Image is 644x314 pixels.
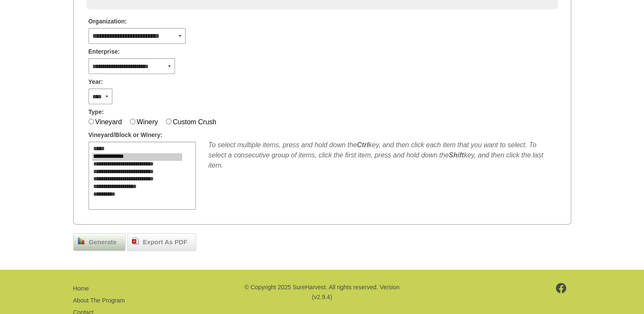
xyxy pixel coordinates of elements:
p: © Copyright 2025 SureHarvest. All rights reserved. Version (v2.9.4) [243,283,401,302]
label: Winery [137,118,158,126]
span: Year: [89,77,103,86]
span: Export As PDF [139,237,192,247]
img: doc_pdf.png [132,237,139,244]
label: Custom Crush [173,118,216,126]
span: Enterprise: [89,47,120,56]
a: Home [73,285,89,292]
a: Generate [73,233,126,251]
span: Generate [85,237,121,247]
span: Vineyard/Block or Winery: [89,131,163,140]
span: Type: [89,108,104,117]
label: Vineyard [95,118,122,126]
b: Shift [449,151,464,159]
div: To select multiple items, press and hold down the key, and then click each item that you want to ... [209,140,556,171]
b: Ctrl [357,141,369,148]
a: Export As PDF [127,233,196,251]
img: chart_bar.png [78,237,85,244]
a: About The Program [73,297,125,304]
img: footer-facebook.png [556,283,567,293]
span: Organization: [89,17,127,26]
